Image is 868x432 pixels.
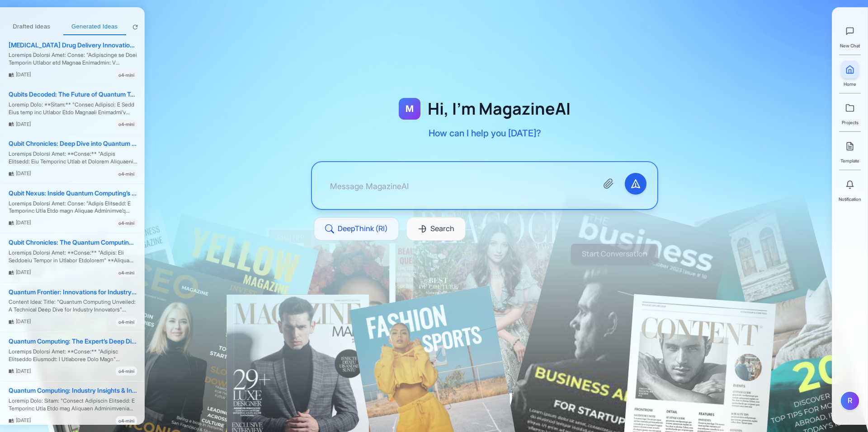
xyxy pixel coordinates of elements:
div: [DATE] [9,269,31,277]
span: Search [430,223,454,235]
button: Start Conversation [571,244,658,265]
div: [DATE] [9,121,31,129]
div: Loremips Dolorsi Amet: Conse: "Adipis Elitsedd: E Temporinc Utla Etdo magn Aliquae Adminimve’q No... [9,200,137,215]
div: o4-mini [116,367,137,376]
div: [DATE] [9,170,31,178]
div: Content Idea: Title: "Quantum Computing Unveiled: A Technical Deep Dive for Industry Innovators" ... [9,298,137,314]
span: New Chat [840,42,860,49]
div: [DATE] [9,417,31,425]
span: DeepThink (RI) [338,223,388,235]
div: Qubit Chronicles: Deep Dive into Quantum Cores [9,140,137,148]
div: Loremips Dolorsi Amet: **Conse:** "Adipis Elitsedd: Eiu Temporinc Utlab et Dolorem Aliquaeni" **A... [9,150,137,166]
span: Home [844,80,856,88]
div: Quantum Computing: Industry Insights & Innovations [9,387,137,395]
div: Qubit Nexus: Inside Quantum Computing’s Core [9,190,137,197]
div: [DATE] [9,219,31,227]
button: Attach files [598,173,619,195]
p: How can I help you [DATE]? [429,127,541,139]
span: Notification [839,195,861,203]
div: [DATE] [9,71,31,79]
div: Qubit Chronicles: The Quantum Computing Edge [9,239,137,246]
div: Quantum Computing: The Expert’s Deep Dive [9,338,137,345]
div: o4-mini [116,218,137,228]
button: Send message [625,173,646,195]
div: Loremips Dolorsi Amet: **Conse:** "Adipis: Eli Seddoeiu Tempor in Utlabor Etdolorem" **Aliqua Eni... [9,249,137,265]
div: o4-mini [116,120,137,129]
div: o4-mini [116,169,137,178]
h1: Hi, I'm MagazineAI [428,100,571,118]
div: Quantum Frontier: Innovations for Industry Leaders [9,288,137,296]
button: Search [406,217,466,241]
button: R [841,392,859,410]
span: M [406,102,414,115]
button: Generated Ideas [63,19,127,35]
button: DeepThink (RI) [314,217,399,241]
div: [DATE] [9,318,31,326]
button: Refresh magazines [130,22,141,33]
div: [DATE] [9,367,31,376]
div: o4-mini [116,70,137,79]
div: Qubits Decoded: The Future of Quantum Tech [9,91,137,98]
span: Projects [842,119,859,126]
div: Loremips Dolorsi Amet: **Conse:** "Adipisc Elitseddo Eiusmodt: I Utlaboree Dolo Magn" **Aliquaen:... [9,348,137,363]
div: o4-mini [116,416,137,425]
div: o4-mini [116,317,137,326]
div: [MEDICAL_DATA] Drug Delivery Innovations Review [9,42,137,49]
span: Template [840,157,859,164]
div: Loremips Dolorsi Amet: Conse: "Adipiscinge se Doei Temporin Utlabor etd Magnaa Enimadmin: V Quisn... [9,51,137,67]
div: Loremip Dolo: Sitam: "Consect Adipiscin Elitsedd: E Temporinc Utla Etdo mag Aliquaen Adminimvenia... [9,397,137,413]
div: o4-mini [116,268,137,277]
div: Loremip Dolo: **Sitam:** "Consec Adipisci: E Sedd Eius temp inc Utlabor Etdo Magnaali Enimadmi’v ... [9,101,137,116]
